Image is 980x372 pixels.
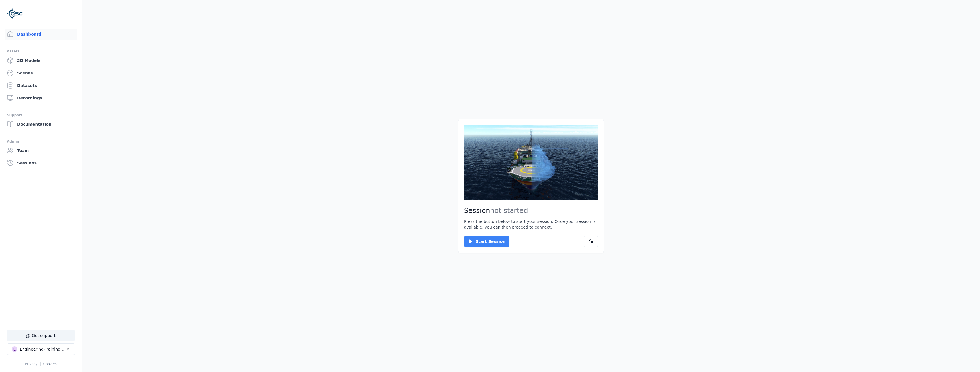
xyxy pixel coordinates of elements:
[5,157,77,169] a: Sessions
[5,80,77,91] a: Datasets
[464,219,598,230] p: Press the button below to start your session. Once your session is available, you can then procee...
[5,145,77,156] a: Team
[5,29,77,40] a: Dashboard
[5,119,77,130] a: Documentation
[7,6,23,22] img: Logo
[7,343,75,355] button: Select a workspace
[5,67,77,79] a: Scenes
[464,206,598,215] h2: Session
[7,48,75,55] div: Assets
[490,207,528,215] span: not started
[43,362,57,366] a: Cookies
[464,236,509,247] button: Start Session
[7,330,75,341] button: Get support
[20,346,66,352] div: Engineering-Training (SSO Staging)
[5,92,77,104] a: Recordings
[25,362,37,366] a: Privacy
[12,346,17,352] div: E
[40,362,41,366] span: |
[7,112,75,119] div: Support
[7,138,75,145] div: Admin
[5,55,77,66] a: 3D Models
